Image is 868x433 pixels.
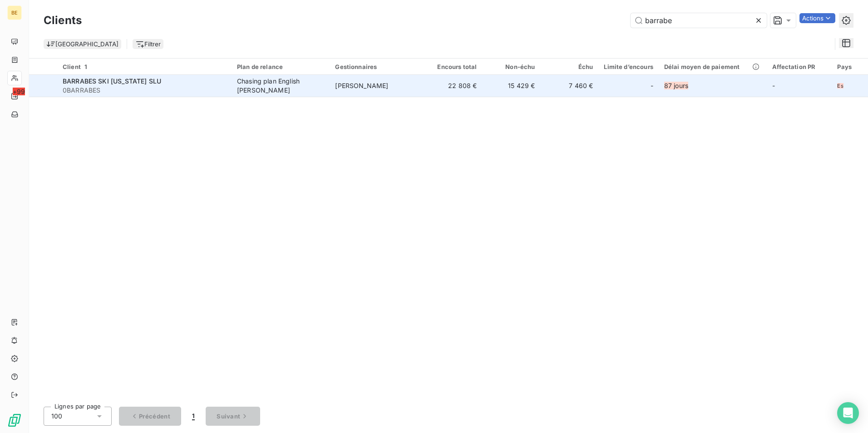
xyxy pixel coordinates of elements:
button: 1 [181,407,206,426]
span: - [651,81,653,90]
button: Précédent [119,407,181,426]
span: 1 [192,412,195,420]
div: Encours total [429,63,477,70]
span: 100 [51,412,62,421]
div: Chasing plan English [PERSON_NAME] [237,77,324,95]
div: Pays [837,63,863,70]
td: 15 429 € [482,75,540,97]
button: Actions [799,13,835,23]
span: +99 [13,88,25,95]
div: BE [7,5,22,20]
td: 22 808 € [424,75,482,97]
div: Non-échu [488,63,535,70]
div: Délai moyen de paiement [664,63,761,70]
td: 7 460 € [540,75,598,97]
h3: Clients [44,12,82,29]
span: [PERSON_NAME] [335,82,388,89]
div: Plan de relance [237,63,324,70]
span: - [772,82,775,89]
div: Affectation PR [772,63,826,70]
span: Client [63,63,81,70]
div: Open Intercom Messenger [837,402,859,424]
img: Logo LeanPay [7,413,22,428]
button: [GEOGRAPHIC_DATA] [44,39,121,49]
div: Échu [546,63,593,70]
span: Es [837,83,843,89]
span: 87 jours [664,82,688,89]
span: 1 [84,63,87,70]
div: Gestionnaires [335,63,419,70]
span: BARRABES SKI [US_STATE] SLU [63,77,161,85]
div: Limite d’encours [604,63,653,70]
span: 0BARRABES [63,86,226,95]
button: Filtrer [133,39,163,49]
input: Rechercher [631,13,767,28]
button: Suivant [206,407,260,426]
